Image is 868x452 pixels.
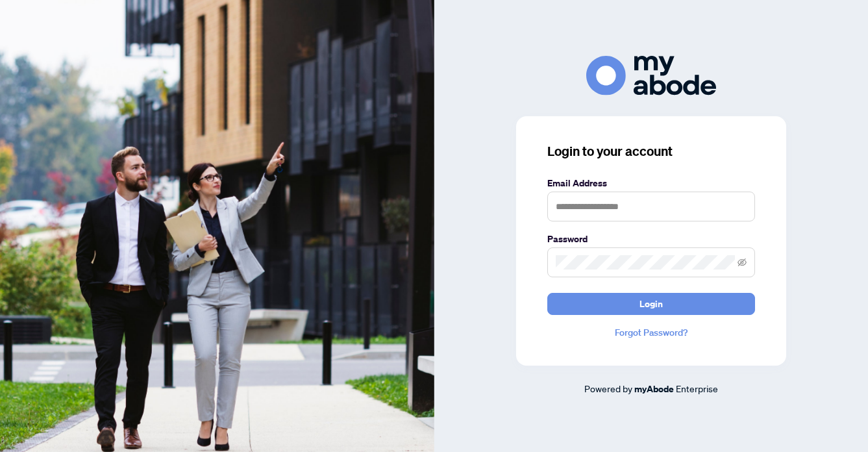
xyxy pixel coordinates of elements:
label: Password [547,232,755,246]
label: Email Address [547,176,755,190]
span: Powered by [584,383,632,394]
button: Login [547,293,755,315]
span: eye-invisible [738,258,747,267]
h3: Login to your account [547,142,755,160]
a: myAbode [634,382,674,396]
span: Login [639,294,663,314]
img: ma-logo [586,56,716,95]
a: Forgot Password? [547,325,755,340]
span: Enterprise [676,383,718,394]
